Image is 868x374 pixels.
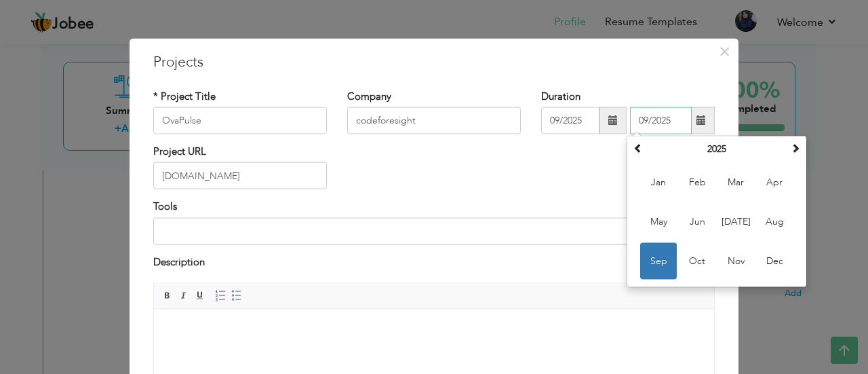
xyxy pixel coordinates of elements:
[717,204,754,240] span: [DATE]
[193,288,208,303] a: Underline
[153,200,177,214] label: Tools
[229,288,244,303] a: Insert/Remove Bulleted List
[213,288,228,303] a: Insert/Remove Numbered List
[160,288,175,303] a: Bold
[347,89,391,103] label: Company
[646,139,787,160] th: Select Year
[756,164,793,201] span: Apr
[153,145,206,159] label: Project URL
[756,204,793,240] span: Aug
[640,204,677,240] span: May
[541,89,580,103] label: Duration
[153,89,216,103] label: * Project Title
[640,243,677,280] span: Sep
[713,40,735,62] button: Close
[717,243,754,280] span: Nov
[717,164,754,201] span: Mar
[756,243,793,280] span: Dec
[541,107,599,134] input: From
[679,204,715,240] span: Jun
[679,243,715,280] span: Oct
[176,288,191,303] a: Italic
[791,143,800,153] span: Next Year
[719,39,730,63] span: ×
[679,164,715,201] span: Feb
[153,52,715,72] h3: Projects
[640,164,677,201] span: Jan
[153,255,205,269] label: Description
[633,143,643,153] span: Previous Year
[630,107,692,134] input: Present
